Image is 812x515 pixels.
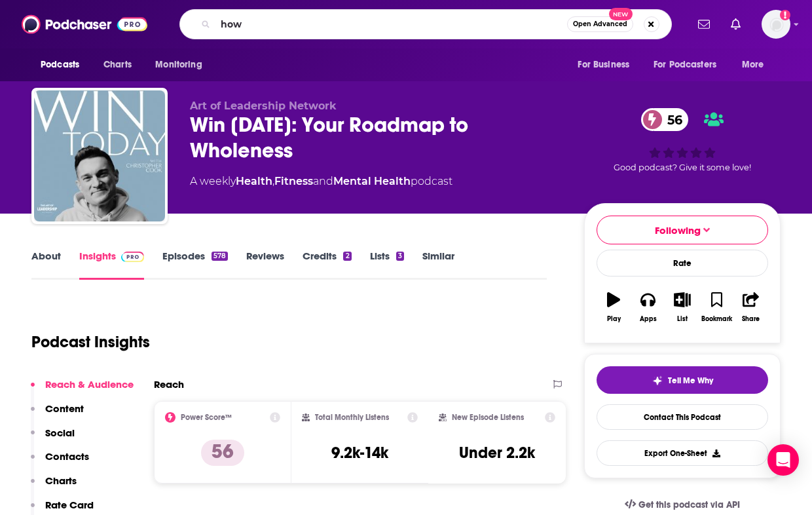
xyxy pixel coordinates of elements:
[645,52,735,77] button: open menu
[155,56,202,74] span: Monitoring
[693,13,715,35] a: Show notifications dropdown
[45,450,89,463] p: Contacts
[597,366,768,394] button: tell me why sparkleTell Me Why
[31,427,75,451] button: Social
[236,175,272,187] a: Health
[31,474,77,499] button: Charts
[742,56,764,74] span: More
[573,21,627,28] span: Open Advanced
[246,250,284,280] a: Reviews
[762,10,790,39] span: Logged in as shcarlos
[190,174,452,189] div: A weekly podcast
[459,443,535,463] h3: Under 2.2k
[315,413,389,422] h2: Total Monthly Listens
[31,250,61,280] a: About
[607,315,621,323] div: Play
[568,52,646,77] button: open menu
[121,252,144,262] img: Podchaser Pro
[41,56,79,74] span: Podcasts
[726,13,746,35] a: Show notifications dropdown
[742,315,760,323] div: Share
[762,10,790,39] button: Show profile menu
[31,450,89,474] button: Contacts
[146,52,219,77] button: open menu
[701,315,732,323] div: Bookmark
[654,56,716,74] span: For Podcasters
[45,402,84,415] p: Content
[699,284,733,331] button: Bookmark
[45,427,75,439] p: Social
[154,378,184,391] h2: Reach
[79,250,144,280] a: InsightsPodchaser Pro
[370,250,404,280] a: Lists3
[668,375,713,386] span: Tell Me Why
[638,499,740,510] span: Get this podcast via API
[597,440,768,466] button: Export One-Sheet
[333,175,411,187] a: Mental Health
[313,175,333,187] span: and
[22,12,147,37] img: Podchaser - Follow, Share and Rate Podcasts
[733,52,781,77] button: open menu
[597,250,768,277] div: Rate
[597,284,631,331] button: Play
[31,52,96,77] button: open menu
[190,100,337,112] span: Art of Leadership Network
[677,315,688,323] div: List
[762,10,790,39] img: User Profile
[584,100,781,181] div: 56Good podcast? Give it some love!
[422,250,454,280] a: Similar
[609,8,633,20] span: New
[567,16,633,32] button: Open AdvancedNew
[162,250,228,280] a: Episodes578
[212,252,228,261] div: 578
[31,378,134,402] button: Reach & Audience
[734,284,768,331] button: Share
[34,90,165,221] img: Win Today: Your Roadmap to Wholeness
[201,440,244,466] p: 56
[640,315,657,323] div: Apps
[45,499,94,511] p: Rate Card
[95,52,139,77] a: Charts
[331,443,388,463] h3: 9.2k-14k
[343,252,351,261] div: 2
[597,404,768,430] a: Contact This Podcast
[767,444,799,476] div: Open Intercom Messenger
[452,413,524,422] h2: New Episode Listens
[181,413,232,422] h2: Power Score™
[655,224,701,237] span: Following
[303,250,351,280] a: Credits2
[652,375,663,386] img: tell me why sparkle
[631,284,665,331] button: Apps
[597,216,768,244] button: Following
[641,108,689,131] a: 56
[654,108,689,131] span: 56
[31,332,150,352] h1: Podcast Insights
[45,474,77,487] p: Charts
[665,284,699,331] button: List
[578,56,629,74] span: For Business
[614,162,751,172] span: Good podcast? Give it some love!
[31,402,84,427] button: Content
[215,14,567,35] input: Search podcasts, credits, & more...
[396,252,404,261] div: 3
[272,175,274,187] span: ,
[780,10,790,20] svg: Add a profile image
[274,175,313,187] a: Fitness
[103,56,132,74] span: Charts
[45,378,134,391] p: Reach & Audience
[179,9,672,39] div: Search podcasts, credits, & more...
